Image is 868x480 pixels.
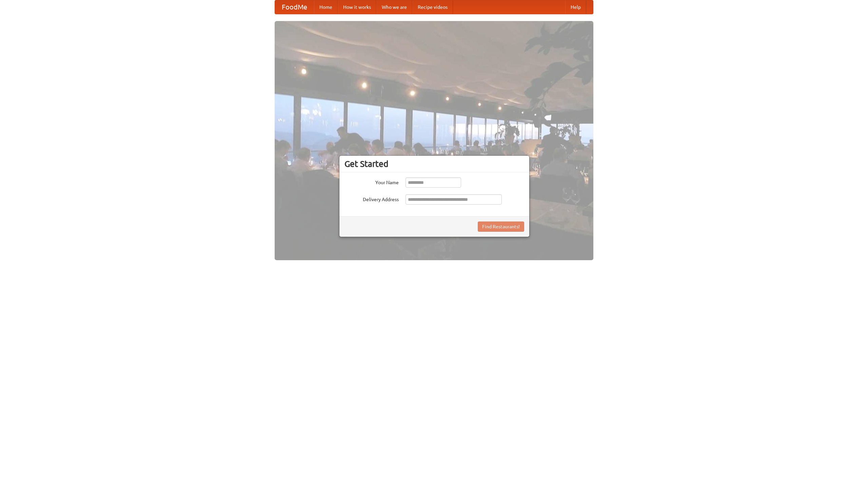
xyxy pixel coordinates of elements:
a: How it works [338,0,376,14]
a: Help [565,0,586,14]
label: Delivery Address [344,194,399,203]
a: Home [314,0,338,14]
button: Find Restaurants! [478,222,524,232]
label: Your Name [344,177,399,186]
a: FoodMe [275,0,314,14]
a: Recipe videos [412,0,453,14]
h3: Get Started [344,159,524,169]
a: Who we are [376,0,412,14]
